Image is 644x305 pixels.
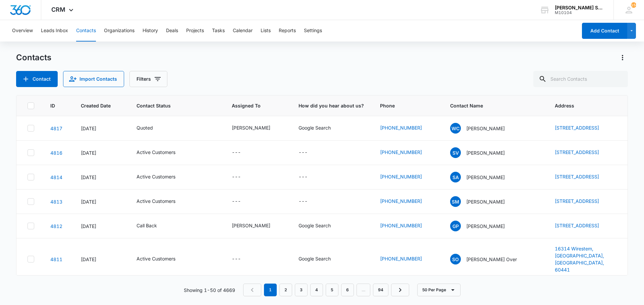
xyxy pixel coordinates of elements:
[466,149,505,156] p: [PERSON_NAME]
[533,71,628,87] input: Search Contacts
[63,71,124,87] button: Import Contacts
[450,123,517,134] div: Contact Name - Wendy Condon - Select to Edit Field
[380,255,422,262] a: [PHONE_NUMBER]
[50,199,62,205] a: Navigate to contact details page for Syed Meer
[81,198,120,205] div: [DATE]
[51,6,65,13] span: CRM
[466,223,505,230] p: [PERSON_NAME]
[450,102,529,109] span: Contact Name
[555,245,617,273] div: Address - 16314 Wirestem, Lockport, IL, 60441 - Select to Edit Field
[582,23,627,39] button: Add Contact
[555,222,611,230] div: Address - 308 Castle Drive, Elk Grove Village, IL, 60007 - Select to Edit Field
[466,174,505,181] p: [PERSON_NAME]
[137,173,175,180] div: Active Customers
[232,222,270,229] div: [PERSON_NAME]
[450,147,461,158] span: SV
[631,2,636,8] span: 150
[233,20,253,42] button: Calendar
[76,20,96,42] button: Contacts
[232,222,282,230] div: Assigned To - Brian Johnston - Select to Edit Field
[137,222,169,230] div: Contact Status - Call Back - Select to Edit Field
[299,102,364,109] span: How did you hear about us?
[555,124,611,132] div: Address - 1151 Black Stallion Ct., Naperville, IL, 60540 - Select to Edit Field
[299,124,331,131] div: Google Search
[166,20,178,42] button: Deals
[243,284,409,296] nav: Pagination
[450,221,517,231] div: Contact Name - Gopi Patel - Select to Edit Field
[304,20,322,42] button: Settings
[137,173,187,181] div: Contact Status - Active Customers - Select to Edit Field
[380,173,434,181] div: Phone - 5107175602 - Select to Edit Field
[81,223,120,230] div: [DATE]
[417,284,461,296] button: 50 Per Page
[299,222,331,229] div: Google Search
[81,102,111,109] span: Created Date
[232,102,273,109] span: Assigned To
[466,125,505,132] p: [PERSON_NAME]
[16,71,58,87] button: Add Contact
[299,173,308,181] div: ---
[137,149,175,156] div: Active Customers
[295,284,308,296] a: Page 3
[232,198,241,206] div: ---
[631,2,636,8] div: notifications count
[450,221,461,231] span: GP
[50,102,55,109] span: ID
[380,102,424,109] span: Phone
[380,198,422,205] a: [PHONE_NUMBER]
[450,196,461,207] span: SM
[50,256,62,262] a: Navigate to contact details page for Scott Over
[380,255,434,263] div: Phone - 3177537632 - Select to Edit Field
[16,53,51,63] h1: Contacts
[326,284,338,296] a: Page 5
[261,20,271,42] button: Lists
[232,255,253,263] div: Assigned To - - Select to Edit Field
[143,20,158,42] button: History
[232,255,241,263] div: ---
[50,126,62,131] a: Navigate to contact details page for Wendy Condon
[232,173,241,181] div: ---
[81,149,120,156] div: [DATE]
[450,147,517,158] div: Contact Name - Smita Vhatt - Select to Edit Field
[41,20,68,42] button: Leads Inbox
[50,150,62,156] a: Navigate to contact details page for Smita Vhatt
[232,173,253,181] div: Assigned To - - Select to Edit Field
[232,149,253,157] div: Assigned To - - Select to Edit Field
[380,222,422,229] a: [PHONE_NUMBER]
[450,172,461,182] span: SA
[137,198,187,206] div: Contact Status - Active Customers - Select to Edit Field
[466,256,517,263] p: [PERSON_NAME] Over
[555,223,599,228] a: [STREET_ADDRESS]
[380,222,434,230] div: Phone - 8473854808 - Select to Edit Field
[50,174,62,180] a: Navigate to contact details page for Surya Akella
[50,223,62,229] a: Navigate to contact details page for Gopi Patel
[12,20,33,42] button: Overview
[450,254,461,264] span: SO
[310,284,323,296] a: Page 4
[232,124,270,131] div: [PERSON_NAME]
[137,222,157,229] div: Call Back
[137,255,175,262] div: Active Customers
[555,10,604,15] div: account id
[232,149,241,157] div: ---
[373,284,388,296] a: Page 94
[137,124,153,131] div: Quoted
[341,284,354,296] a: Page 6
[129,71,167,87] button: Filters
[137,124,165,132] div: Contact Status - Quoted - Select to Edit Field
[380,124,422,131] a: [PHONE_NUMBER]
[380,124,434,132] div: Phone - 6308634689 - Select to Edit Field
[264,284,277,296] em: 1
[555,246,604,273] a: 16314 Wirestem, [GEOGRAPHIC_DATA], [GEOGRAPHIC_DATA], 60441
[232,198,253,206] div: Assigned To - - Select to Edit Field
[555,198,599,204] a: [STREET_ADDRESS]
[299,255,343,263] div: How did you hear about us? - Google Search - Select to Edit Field
[137,102,206,109] span: Contact Status
[555,125,599,131] a: [STREET_ADDRESS]
[555,149,599,155] a: [STREET_ADDRESS]
[555,102,607,109] span: Address
[466,198,505,205] p: [PERSON_NAME]
[299,149,308,157] div: ---
[380,198,434,206] div: Phone - 4698356945 - Select to Edit Field
[450,172,517,182] div: Contact Name - Surya Akella - Select to Edit Field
